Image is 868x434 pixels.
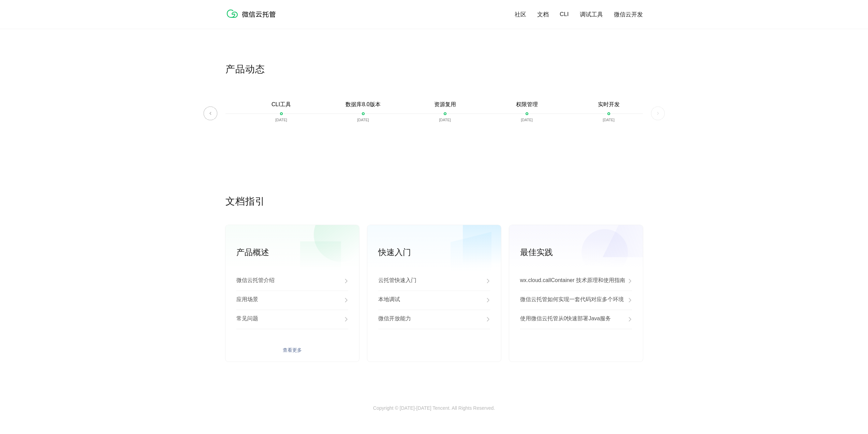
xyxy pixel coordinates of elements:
[236,347,348,353] a: 查看更多
[236,291,348,310] a: 应用场景
[515,11,526,18] a: 社区
[516,101,538,108] p: 权限管理
[225,16,280,22] a: 微信云托管
[520,277,626,285] p: wx.cloud.callContainer 技术原理和使用指南
[560,11,569,18] a: CLI
[520,291,632,310] a: 微信云托管如何实现一套代码对应多个环境
[225,7,280,20] img: 微信云托管
[598,101,620,108] p: 实时开发
[225,63,643,76] p: 产品动态
[520,247,643,258] p: 最佳实践
[520,271,632,291] a: wx.cloud.callContainer 技术原理和使用指南
[520,315,611,323] p: 使用微信云托管从0快速部署Java服务
[614,11,643,18] a: 微信云开发
[580,11,603,18] a: 调试工具
[520,347,632,353] a: 查看更多
[236,247,359,258] p: 产品概述
[378,296,400,304] p: 本地调试
[236,315,258,323] p: 常见问题
[373,405,495,412] p: Copyright © [DATE]-[DATE] Tencent. All Rights Reserved.
[275,118,287,122] p: [DATE]
[378,315,411,323] p: 微信开放能力
[439,118,451,122] p: [DATE]
[378,291,490,310] a: 本地调试
[520,310,632,329] a: 使用微信云托管从0快速部署Java服务
[378,310,490,329] a: 微信开放能力
[378,247,501,258] p: 快速入门
[603,118,615,122] p: [DATE]
[236,296,258,304] p: 应用场景
[225,195,643,209] p: 文档指引
[357,118,369,122] p: [DATE]
[345,101,380,108] p: 数据库8.0版本
[378,271,490,291] a: 云托管快速入门
[236,271,348,291] a: 微信云托管介绍
[271,101,291,108] p: CLI工具
[378,347,490,353] a: 查看更多
[537,11,549,18] a: 文档
[521,118,533,122] p: [DATE]
[520,296,624,304] p: 微信云托管如何实现一套代码对应多个环境
[236,310,348,329] a: 常见问题
[236,277,275,285] p: 微信云托管介绍
[434,101,456,108] p: 资源复用
[378,277,416,285] p: 云托管快速入门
